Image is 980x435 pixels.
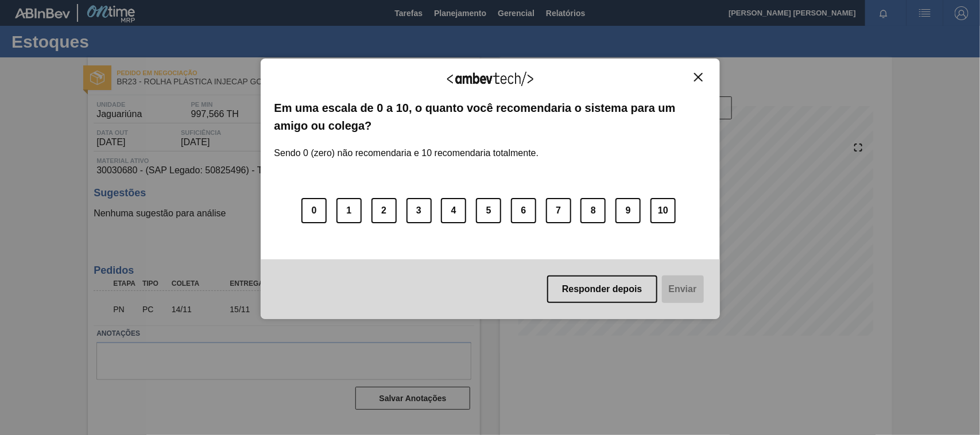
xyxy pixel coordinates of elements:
img: Logo Ambevtech [447,72,533,86]
img: Close [694,73,703,81]
button: Responder depois [547,275,657,303]
button: 2 [371,198,397,223]
button: 0 [301,198,327,223]
button: 3 [406,198,432,223]
button: 10 [650,198,676,223]
button: 9 [615,198,641,223]
button: 8 [580,198,606,223]
button: 1 [336,198,362,223]
button: 4 [441,198,466,223]
button: 7 [546,198,571,223]
label: Sendo 0 (zero) não recomendaria e 10 recomendaria totalmente. [274,134,539,158]
label: Em uma escala de 0 a 10, o quanto você recomendaria o sistema para um amigo ou colega? [274,99,706,134]
button: 5 [476,198,501,223]
button: 6 [511,198,536,223]
button: Close [691,72,706,82]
